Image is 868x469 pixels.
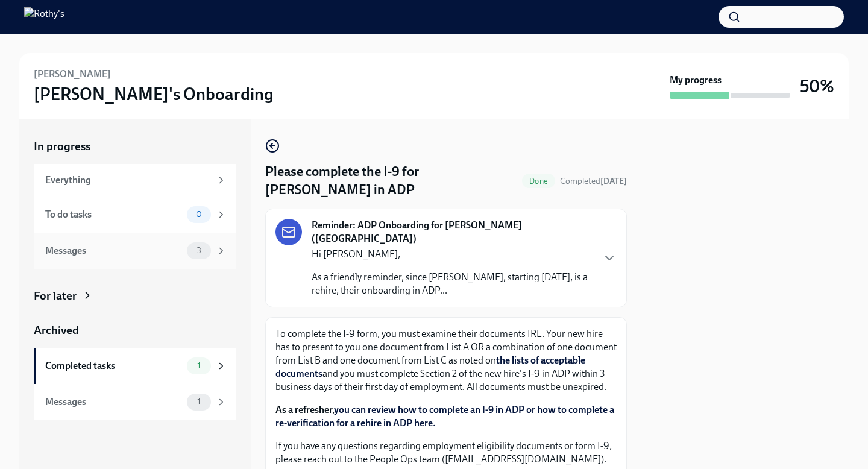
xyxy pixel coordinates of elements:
[275,404,614,429] a: you can review how to complete an I-9 in ADP or how to complete a re-verification for a rehire in...
[190,397,208,406] span: 1
[45,244,182,257] div: Messages
[189,210,209,219] span: 0
[34,323,236,338] a: Archived
[34,68,111,81] h6: [PERSON_NAME]
[45,395,182,409] div: Messages
[275,404,614,429] strong: As a refresher,
[34,83,274,105] h3: [PERSON_NAME]'s Onboarding
[275,327,617,394] p: To complete the I-9 form, you must examine their documents IRL. Your new hire has to present to y...
[265,163,517,199] h4: Please complete the I-9 for [PERSON_NAME] in ADP
[312,219,593,245] strong: Reminder: ADP Onboarding for [PERSON_NAME] ([GEOGRAPHIC_DATA])
[522,177,555,186] span: Done
[312,271,593,297] p: As a friendly reminder, since [PERSON_NAME], starting [DATE], is a rehire, their onboarding in AD...
[190,361,208,370] span: 1
[45,174,211,187] div: Everything
[800,75,834,97] h3: 50%
[34,164,236,197] a: Everything
[600,176,627,186] strong: [DATE]
[34,139,236,154] a: In progress
[189,246,209,255] span: 3
[24,7,64,27] img: Rothy's
[312,248,593,261] p: Hi [PERSON_NAME],
[34,197,236,233] a: To do tasks0
[275,439,617,466] p: If you have any questions regarding employment eligibility documents or form I-9, please reach ou...
[34,348,236,384] a: Completed tasks1
[45,208,182,221] div: To do tasks
[34,288,236,304] a: For later
[34,288,77,304] div: For later
[34,384,236,420] a: Messages1
[560,175,627,187] span: October 10th, 2025 14:48
[560,176,627,186] span: Completed
[34,233,236,269] a: Messages3
[670,74,722,87] strong: My progress
[45,359,182,373] div: Completed tasks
